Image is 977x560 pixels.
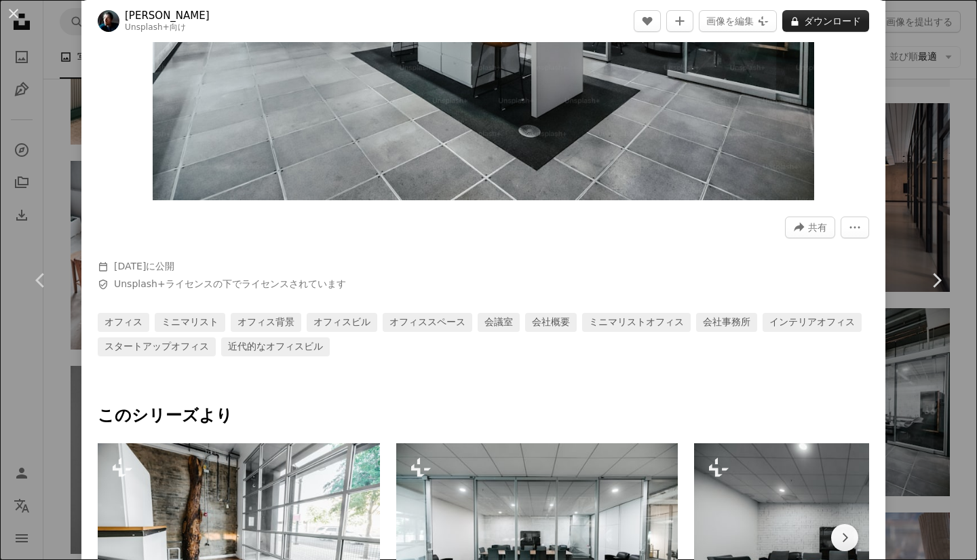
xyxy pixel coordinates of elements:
time: 2022年12月7日 23:19:39 JST [114,261,146,272]
span: に公開 [114,261,174,272]
a: ガラスの壁と椅子のある部屋 [98,531,380,543]
a: ガラス張りのオフィスビル [396,531,678,543]
p: このシリーズより [98,405,869,427]
a: Unsplash+ [125,22,170,32]
a: 次へ [896,215,977,346]
button: このビジュアルを共有する [785,217,835,238]
div: 向け [125,22,210,33]
span: 共有 [808,217,827,238]
a: 近代的なオフィスビル [221,337,330,356]
a: Unsplash+ライセンス [114,278,213,289]
button: コレクションに追加する [666,10,693,32]
button: ダウンロード [782,10,869,32]
a: インテリアオフィス [763,313,862,332]
a: オフィス [98,313,149,332]
a: オフィス背景 [231,313,301,332]
button: いいね！ [634,10,661,32]
img: Wesley Tingeyのプロフィールを見る [98,10,119,32]
a: オフィスビル [307,313,377,332]
a: オフィススペース [383,313,472,332]
a: 会議室 [478,313,520,332]
button: その他のアクション [841,217,869,238]
a: ミニマリスト [155,313,225,332]
a: [PERSON_NAME] [125,9,210,22]
button: リストを右にスクロールする [831,524,858,551]
a: ミニマリストオフィス [582,313,691,332]
button: 画像を編集 [699,10,777,32]
a: 会社概要 [525,313,577,332]
a: スタートアップオフィス [98,337,216,356]
a: 会社事務所 [696,313,757,332]
span: の下でライセンスされています [114,278,346,291]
